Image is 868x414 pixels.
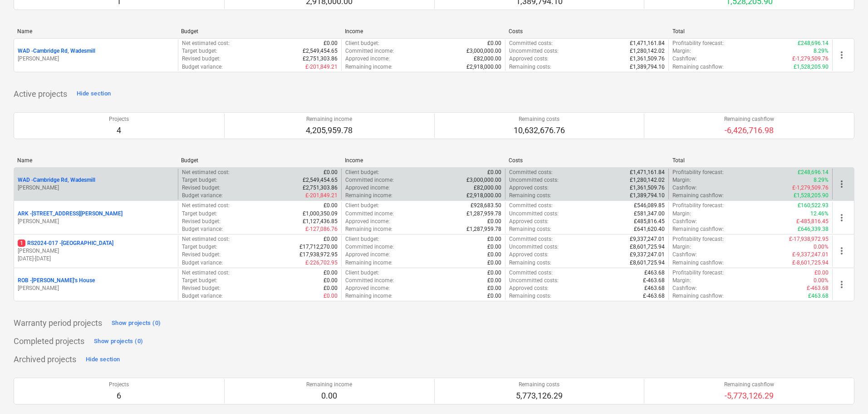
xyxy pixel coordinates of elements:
[814,269,829,277] p: £0.00
[672,269,724,277] p: Profitability forecast :
[109,316,163,330] button: Show projects (0)
[509,63,551,71] p: Remaining costs :
[487,243,501,251] p: £0.00
[672,218,697,225] p: Cashflow :
[792,259,829,267] p: £-8,601,725.94
[182,210,217,218] p: Target budget :
[18,55,174,63] p: [PERSON_NAME]
[18,47,95,55] p: WAD - Cambridge Rd, Wadesmill
[672,225,724,233] p: Remaining cashflow :
[509,176,559,184] p: Uncommitted costs :
[796,218,829,225] p: £-485,816.45
[303,210,338,218] p: £1,000,350.09
[306,381,352,389] p: Remaining income
[466,210,501,218] p: £1,287,959.78
[814,47,829,55] p: 8.29%
[509,259,551,267] p: Remaining costs :
[182,47,217,55] p: Target budget :
[305,63,338,71] p: £-201,849.21
[509,284,549,292] p: Approved costs :
[630,235,665,243] p: £9,337,247.01
[836,50,847,60] span: more_vert
[474,55,501,63] p: £82,000.00
[345,210,394,218] p: Committed income :
[487,292,501,300] p: £0.00
[509,269,553,277] p: Committed costs :
[182,243,217,251] p: Target budget :
[182,192,223,200] p: Budget variance :
[643,277,665,284] p: £-463.68
[672,243,691,251] p: Margin :
[509,202,553,209] p: Committed costs :
[836,245,847,256] span: more_vert
[644,269,665,277] p: £463.68
[724,381,774,389] p: Remaining cashflow
[466,176,501,184] p: £3,000,000.00
[345,169,379,176] p: Client budget :
[345,269,379,277] p: Client budget :
[630,176,665,184] p: £1,280,142.02
[94,336,143,347] div: Show projects (0)
[487,277,501,284] p: £0.00
[724,125,774,136] p: -6,426,716.98
[345,40,379,47] p: Client budget :
[345,176,394,184] p: Committed income :
[514,125,565,136] p: 10,632,676.76
[672,235,724,243] p: Profitability forecast :
[303,218,338,225] p: £1,127,436.85
[18,210,123,218] p: ARK - [STREET_ADDRESS][PERSON_NAME]
[672,184,697,192] p: Cashflow :
[324,235,338,243] p: £0.00
[14,354,76,365] p: Archived projects
[182,169,230,176] p: Net estimated cost :
[672,28,829,35] div: Total
[792,55,829,63] p: £-1,279,509.76
[672,192,724,200] p: Remaining cashflow :
[324,202,338,209] p: £0.00
[836,279,847,290] span: more_vert
[18,176,95,184] p: WAD - Cambridge Rd, Wadesmill
[18,184,174,192] p: [PERSON_NAME]
[814,176,829,184] p: 8.29%
[182,55,221,63] p: Revised budget :
[471,202,501,209] p: £928,683.50
[672,277,691,284] p: Margin :
[672,63,724,71] p: Remaining cashflow :
[634,202,665,209] p: £546,089.85
[487,284,501,292] p: £0.00
[345,292,392,300] p: Remaining income :
[18,239,113,247] p: RS2024-017 - [GEOGRAPHIC_DATA]
[182,184,221,192] p: Revised budget :
[487,40,501,47] p: £0.00
[672,251,697,259] p: Cashflow :
[798,40,829,47] p: £248,696.14
[823,370,868,414] iframe: Chat Widget
[182,176,217,184] p: Target budget :
[814,277,829,284] p: 0.00%
[18,247,174,255] p: [PERSON_NAME]
[634,225,665,233] p: £641,620.40
[112,318,161,329] div: Show projects (0)
[794,192,829,200] p: £1,528,205.90
[487,259,501,267] p: £0.00
[630,259,665,267] p: £8,601,725.94
[182,292,223,300] p: Budget variance :
[306,125,353,136] p: 4,205,959.78
[644,284,665,292] p: £463.68
[18,218,174,225] p: [PERSON_NAME]
[18,239,174,263] div: 1RS2024-017 -[GEOGRAPHIC_DATA][PERSON_NAME][DATE]-[DATE]
[324,269,338,277] p: £0.00
[182,218,221,225] p: Revised budget :
[182,225,223,233] p: Budget variance :
[182,40,230,47] p: Net estimated cost :
[630,169,665,176] p: £1,471,161.84
[74,87,113,101] button: Hide section
[466,225,501,233] p: £1,287,959.78
[836,212,847,223] span: more_vert
[181,28,338,35] div: Budget
[516,390,563,401] p: 5,773,126.29
[509,225,551,233] p: Remaining costs :
[182,235,230,243] p: Net estimated cost :
[306,115,353,123] p: Remaining income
